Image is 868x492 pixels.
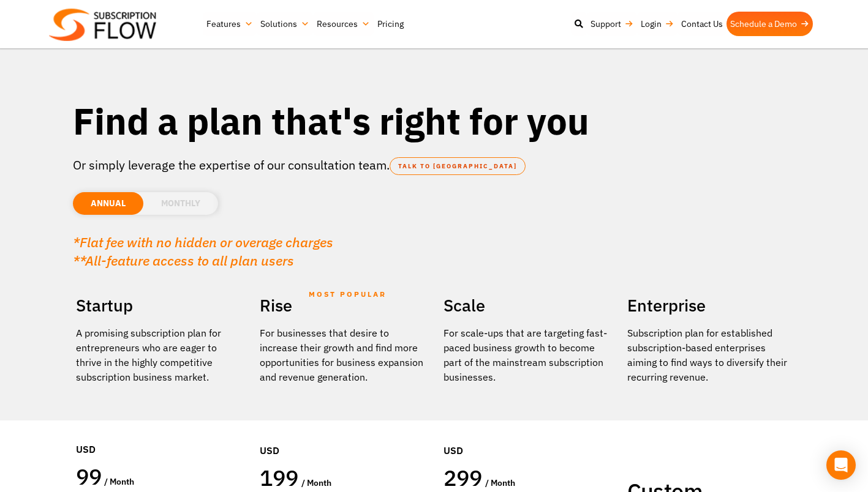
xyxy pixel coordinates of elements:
h2: Startup [76,291,241,319]
h2: Rise [260,291,425,319]
h2: Scale [443,291,609,319]
em: *Flat fee with no hidden or overage charges [73,233,333,251]
div: USD [443,406,609,464]
span: 199 [260,463,299,492]
li: ANNUAL [73,192,143,215]
a: Support [587,12,637,36]
a: Pricing [374,12,407,36]
a: Login [637,12,677,36]
p: Subscription plan for established subscription-based enterprises aiming to find ways to diversify... [627,326,793,384]
div: USD [76,405,241,463]
span: MOST POPULAR [309,280,387,308]
img: Subscriptionflow [49,9,156,41]
span: / month [104,476,134,487]
span: / month [485,477,515,488]
a: TALK TO [GEOGRAPHIC_DATA] [390,157,526,175]
a: Solutions [257,12,313,36]
li: MONTHLY [143,192,218,215]
a: Contact Us [677,12,726,36]
div: Open Intercom Messenger [826,450,856,480]
a: Resources [313,12,374,36]
span: / month [301,477,331,488]
a: Features [203,12,257,36]
div: For businesses that desire to increase their growth and find more opportunities for business expa... [260,326,425,384]
h1: Find a plan that's right for you [73,98,796,144]
div: USD [260,406,425,464]
p: A promising subscription plan for entrepreneurs who are eager to thrive in the highly competitive... [76,326,241,384]
em: **All-feature access to all plan users [73,252,294,269]
p: Or simply leverage the expertise of our consultation team. [73,156,796,174]
span: 299 [443,463,483,492]
a: Schedule a Demo [726,12,813,36]
h2: Enterprise [627,291,793,319]
div: For scale-ups that are targeting fast-paced business growth to become part of the mainstream subs... [443,326,609,384]
span: 99 [76,462,102,491]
